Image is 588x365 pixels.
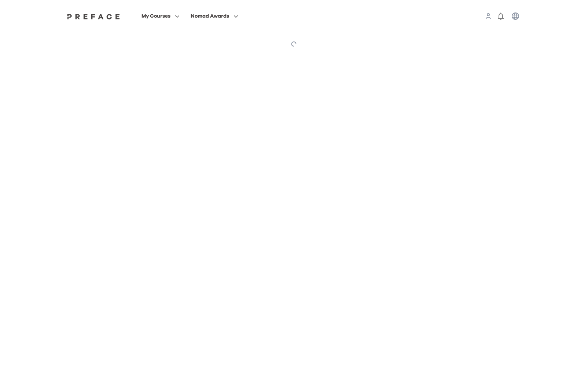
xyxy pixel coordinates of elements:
img: Preface Logo [65,14,122,19]
span: Nomad Awards [191,12,229,21]
button: Nomad Awards [188,11,240,21]
button: My Courses [139,11,182,21]
span: My Courses [142,12,170,21]
a: Preface Logo [65,13,122,19]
